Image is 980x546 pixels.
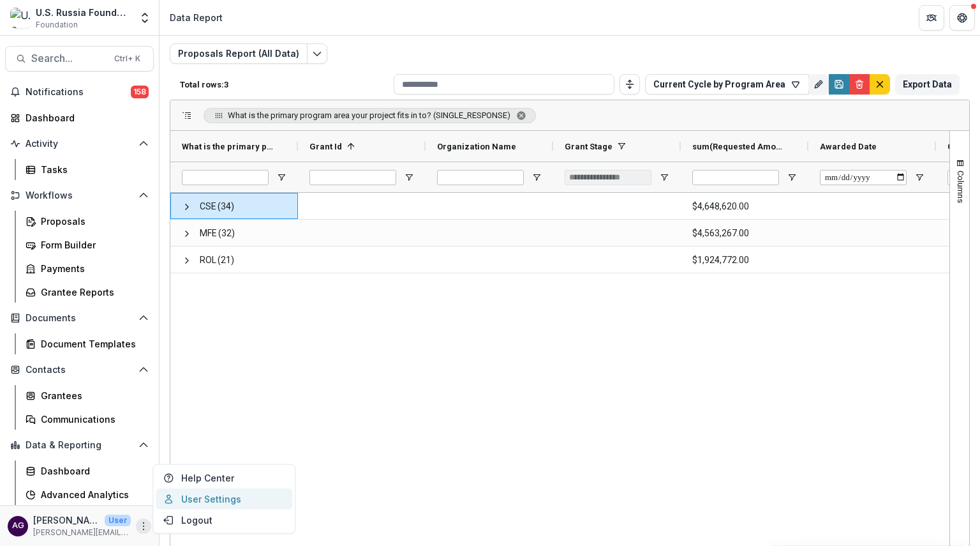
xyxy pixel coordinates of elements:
button: Open entity switcher [136,5,154,31]
button: Toggle auto height [620,74,640,95]
span: (34) [218,193,234,220]
p: Total rows: 3 [180,80,389,89]
span: $1,924,772.00 [692,247,797,273]
button: Edit selected report [307,43,327,64]
div: Alan Griffin [12,522,24,530]
div: Row Groups [204,108,536,123]
div: Communications [41,413,144,426]
p: [PERSON_NAME][EMAIL_ADDRESS][PERSON_NAME][DOMAIN_NAME] [33,527,131,538]
button: Open Activity [5,133,154,154]
div: Proposals [41,215,144,228]
a: Grantee Reports [20,282,154,303]
button: Open Contacts [5,360,154,380]
span: MFE [200,220,217,246]
span: Activity [26,139,133,149]
div: Payments [41,262,144,275]
button: Rename [808,74,829,95]
button: Delete [849,74,870,95]
span: What is the primary program area your project fits in to? (SINGLE_RESPONSE) [182,142,276,151]
p: [PERSON_NAME] [33,513,100,527]
span: Foundation [36,19,78,31]
span: What is the primary program area your project fits in to? (SINGLE_RESPONSE). Press ENTER to sort.... [204,108,536,123]
a: Proposals [20,211,154,232]
button: Open Data & Reporting [5,435,154,455]
a: Grantees [20,385,154,406]
img: U.S. Russia Foundation [10,8,31,28]
a: Advanced Analytics [20,484,154,505]
button: Open Filter Menu [276,172,286,183]
span: $4,563,267.00 [692,220,797,246]
span: sum(Requested Amount) [692,142,787,151]
span: ROL [200,247,216,273]
div: Grantee Reports [41,285,144,299]
button: Open Filter Menu [531,172,542,183]
a: Payments [20,258,154,279]
input: Awarded Date Filter Input [820,170,907,185]
span: 158 [131,86,149,98]
button: Notifications158 [5,82,154,102]
button: default [870,74,890,95]
span: $4,648,620.00 [692,193,797,220]
button: Open Filter Menu [914,172,924,183]
a: Tasks [20,159,154,180]
div: Document Templates [41,337,144,351]
div: Data Report [170,11,223,24]
span: Documents [26,313,133,324]
span: Search... [31,52,107,64]
div: Dashboard [26,111,144,125]
nav: breadcrumb [165,8,228,27]
a: Form Builder [20,234,154,255]
span: Awarded Date [820,142,877,151]
span: What is the primary program area your project fits in to? (SINGLE_RESPONSE) [228,110,510,120]
a: Communications [20,409,154,430]
div: Form Builder [41,238,144,252]
button: Open Filter Menu [404,172,414,183]
span: Grant Stage [565,142,612,151]
button: Open Filter Menu [659,172,669,183]
span: Contacts [26,365,133,375]
button: Current Cycle by Program Area [645,74,809,95]
button: Open Filter Menu [787,172,797,183]
div: Dashboard [41,464,144,478]
div: Tasks [41,163,144,176]
a: Dashboard [20,460,154,482]
span: Data & Reporting [26,440,133,451]
button: More [136,519,151,534]
button: Get Help [949,5,975,31]
div: Ctrl + K [112,52,143,66]
span: Workflows [26,190,133,201]
div: Grantees [41,389,144,402]
input: sum(Requested Amount) Filter Input [692,170,779,185]
div: Advanced Analytics [41,488,144,501]
p: User [105,515,131,526]
input: Grant Id Filter Input [309,170,396,185]
span: (21) [218,247,234,273]
span: Notifications [26,87,131,98]
input: Organization Name Filter Input [437,170,524,185]
button: Partners [919,5,944,31]
a: Document Templates [20,333,154,354]
button: Open Documents [5,308,154,328]
button: Open Workflows [5,185,154,206]
span: CSE [200,193,216,220]
span: Organization Name [437,142,516,151]
button: Proposals Report (All Data) [170,43,308,64]
span: Grant Id [309,142,342,151]
span: (32) [218,220,235,246]
button: Export Data [895,74,960,95]
span: Columns [956,171,965,203]
a: Dashboard [5,107,154,128]
button: Save [829,74,849,95]
input: What is the primary program area your project fits in to? (SINGLE_RESPONSE) Filter Input [182,170,269,185]
button: Search... [5,46,154,72]
div: U.S. Russia Foundation [36,6,131,19]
